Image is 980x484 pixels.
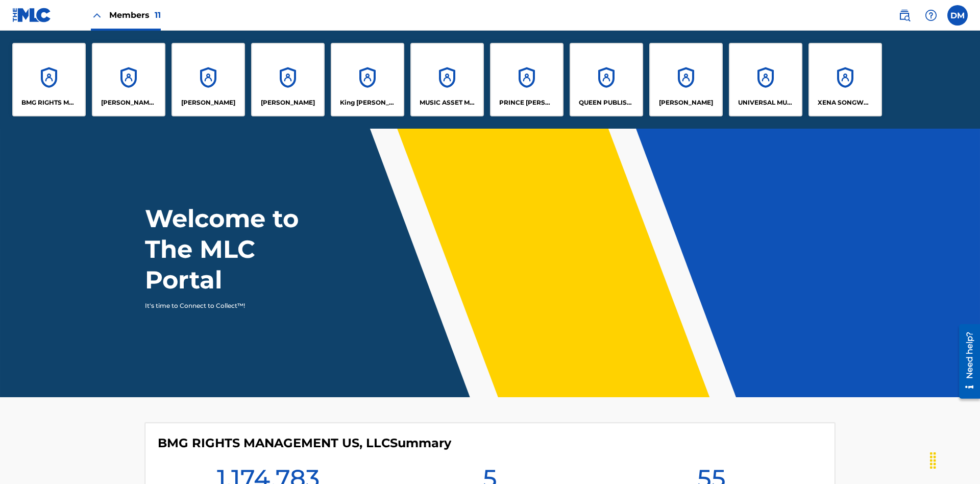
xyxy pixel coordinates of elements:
a: AccountsUNIVERSAL MUSIC PUB GROUP [729,43,802,116]
a: AccountsPRINCE [PERSON_NAME] [490,43,563,116]
span: Members [109,9,161,21]
p: XENA SONGWRITER [818,98,873,107]
div: Drag [925,445,941,476]
p: QUEEN PUBLISHA [579,98,634,107]
p: It's time to Connect to Collect™! [145,301,322,310]
a: AccountsBMG RIGHTS MANAGEMENT US, LLC [12,43,86,116]
div: Help [921,5,941,26]
a: Public Search [894,5,915,26]
h1: Welcome to The MLC Portal [145,203,336,295]
p: King McTesterson [340,98,396,107]
p: CLEO SONGWRITER [101,98,157,107]
p: EYAMA MCSINGER [261,98,315,107]
img: Close [91,9,103,21]
a: Accounts[PERSON_NAME] [171,43,245,116]
p: ELVIS COSTELLO [181,98,235,107]
a: AccountsKing [PERSON_NAME] [331,43,404,116]
a: AccountsMUSIC ASSET MANAGEMENT (MAM) [410,43,484,116]
a: Accounts[PERSON_NAME] [649,43,723,116]
a: AccountsXENA SONGWRITER [808,43,882,116]
img: MLC Logo [12,8,52,22]
a: Accounts[PERSON_NAME] [251,43,325,116]
p: UNIVERSAL MUSIC PUB GROUP [738,98,794,107]
p: PRINCE MCTESTERSON [499,98,555,107]
p: BMG RIGHTS MANAGEMENT US, LLC [21,98,77,107]
iframe: Chat Widget [929,435,980,484]
iframe: Resource Center [951,320,980,404]
div: User Menu [947,5,968,26]
p: MUSIC ASSET MANAGEMENT (MAM) [420,98,475,107]
a: AccountsQUEEN PUBLISHA [570,43,643,116]
h4: BMG RIGHTS MANAGEMENT US, LLC [158,435,451,451]
img: help [925,9,937,21]
span: 11 [155,10,161,20]
img: search [898,9,911,21]
p: RONALD MCTESTERSON [659,98,713,107]
a: Accounts[PERSON_NAME] SONGWRITER [92,43,165,116]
